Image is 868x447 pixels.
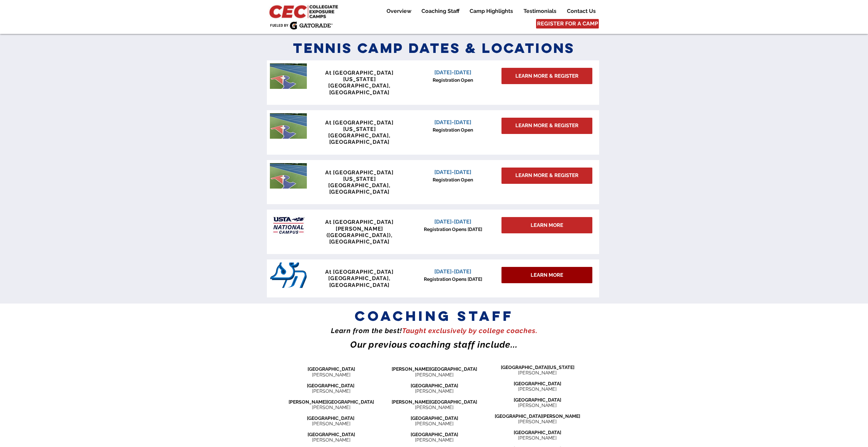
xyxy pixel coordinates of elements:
[518,435,557,441] span: [PERSON_NAME]
[531,222,563,229] span: LEARN MORE
[501,267,592,283] div: LEARN MORE
[415,421,454,426] span: [PERSON_NAME]
[415,405,454,410] span: [PERSON_NAME]
[308,366,355,372] span: [GEOGRAPHIC_DATA]
[307,415,354,421] span: [GEOGRAPHIC_DATA]
[328,82,390,95] span: [GEOGRAPHIC_DATA], [GEOGRAPHIC_DATA]
[501,217,592,233] div: LEARN MORE
[434,169,471,175] span: [DATE]-[DATE]
[415,388,454,394] span: [PERSON_NAME]
[293,39,575,57] span: Tennis Camp Dates & Locations
[270,63,307,89] img: penn tennis courts with logo.jpeg
[312,372,351,377] span: [PERSON_NAME]
[514,381,561,386] span: [GEOGRAPHIC_DATA]
[328,132,390,145] span: [GEOGRAPHIC_DATA], [GEOGRAPHIC_DATA]
[411,383,458,388] span: [GEOGRAPHIC_DATA]
[328,182,390,195] span: [GEOGRAPHIC_DATA], [GEOGRAPHIC_DATA]
[312,421,351,426] span: [PERSON_NAME]
[466,7,516,15] p: Camp Highlights
[327,226,393,245] span: [PERSON_NAME] ([GEOGRAPHIC_DATA]), [GEOGRAPHIC_DATA]
[537,20,598,27] span: REGISTER FOR A CAMP
[325,169,394,182] span: At [GEOGRAPHIC_DATA][US_STATE]
[392,399,477,405] span: [PERSON_NAME][GEOGRAPHIC_DATA]
[411,415,458,421] span: [GEOGRAPHIC_DATA]
[312,388,351,394] span: [PERSON_NAME]
[514,430,561,435] span: [GEOGRAPHIC_DATA]
[328,275,390,288] span: [GEOGRAPHIC_DATA], [GEOGRAPHIC_DATA]
[518,386,557,392] span: [PERSON_NAME]
[564,7,599,15] p: Contact Us
[495,413,580,419] span: [GEOGRAPHIC_DATA][PERSON_NAME]
[270,21,333,30] img: Fueled by Gatorade.png
[350,339,518,350] span: Our previous coaching staff include...
[415,372,454,377] span: [PERSON_NAME]
[434,119,471,125] span: [DATE]-[DATE]
[518,403,557,408] span: [PERSON_NAME]
[307,383,354,388] span: [GEOGRAPHIC_DATA]
[501,118,592,134] a: LEARN MORE & REGISTER
[501,168,592,184] a: LEARN MORE & REGISTER
[515,73,578,80] span: LEARN MORE & REGISTER
[433,77,473,83] span: Registration Open
[518,7,561,15] a: Testimonials
[289,399,374,405] span: [PERSON_NAME][GEOGRAPHIC_DATA]
[416,7,464,15] a: Coaching Staff
[501,365,574,370] span: [GEOGRAPHIC_DATA][US_STATE]
[518,370,557,375] span: [PERSON_NAME]
[325,269,394,275] span: At [GEOGRAPHIC_DATA]
[433,177,473,182] span: Registration Open
[355,307,514,325] span: coaching staff
[434,218,471,225] span: [DATE]-[DATE]
[515,172,578,179] span: LEARN MORE & REGISTER
[312,405,351,410] span: [PERSON_NAME]
[331,327,402,335] span: Learn from the best!
[465,7,518,15] a: Camp Highlights
[562,7,600,15] a: Contact Us
[392,366,477,372] span: [PERSON_NAME][GEOGRAPHIC_DATA]
[270,113,307,139] img: penn tennis courts with logo.jpeg
[515,122,578,129] span: LEARN MORE & REGISTER
[383,7,415,15] p: Overview
[424,276,482,282] span: Registration Opens [DATE]
[411,432,458,437] span: [GEOGRAPHIC_DATA]
[268,3,341,19] img: CEC Logo Primary_edited.jpg
[434,69,471,76] span: [DATE]-[DATE]
[270,213,307,238] img: USTA Campus image_edited.jpg
[325,70,394,82] span: At [GEOGRAPHIC_DATA][US_STATE]
[518,419,557,424] span: [PERSON_NAME]
[520,7,560,15] p: Testimonials
[433,127,473,133] span: Registration Open
[270,263,307,288] img: San_Diego_Toreros_logo.png
[376,7,600,15] nav: Site
[402,327,537,335] span: Taught exclusively by college coaches​.
[325,119,394,132] span: At [GEOGRAPHIC_DATA][US_STATE]
[325,219,394,225] span: At [GEOGRAPHIC_DATA]
[381,7,416,15] a: Overview
[434,268,471,275] span: [DATE]-[DATE]
[270,163,307,189] img: penn tennis courts with logo.jpeg
[531,272,563,279] span: LEARN MORE
[501,68,592,84] a: LEARN MORE & REGISTER
[424,227,482,232] span: Registration Opens [DATE]
[415,437,454,443] span: [PERSON_NAME]
[418,7,463,15] p: Coaching Staff
[514,397,561,403] span: [GEOGRAPHIC_DATA]
[308,432,355,437] span: [GEOGRAPHIC_DATA]
[312,437,351,443] span: [PERSON_NAME]
[536,19,599,28] a: REGISTER FOR A CAMP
